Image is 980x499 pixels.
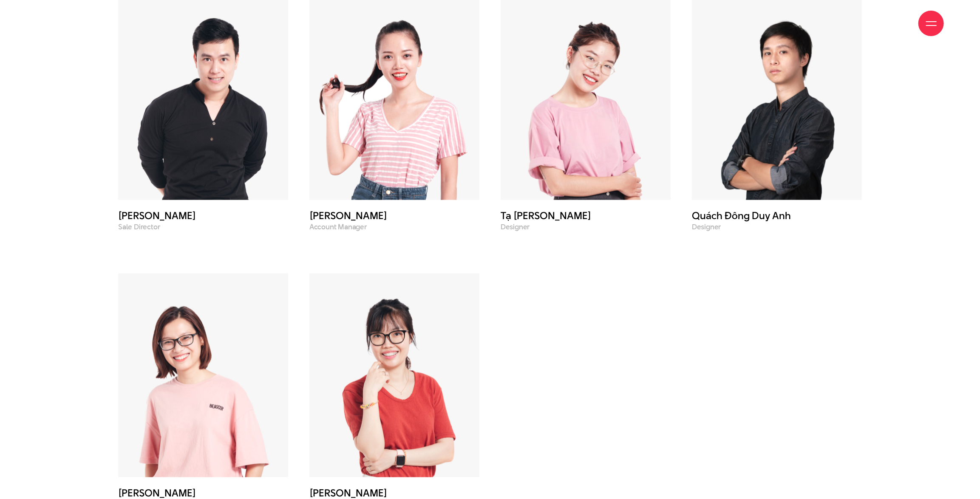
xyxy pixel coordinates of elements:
[118,223,288,231] p: Sale Director
[692,211,862,221] h3: Quách Đông Duy Anh
[501,223,671,231] p: Designer
[309,488,479,498] h3: [PERSON_NAME]
[309,273,479,477] img: Nguyễn Như Trang
[118,488,288,498] h3: [PERSON_NAME]
[118,273,288,477] img: Nguyễn Thị Hà Trang
[118,211,288,221] h3: [PERSON_NAME]
[309,211,479,221] h3: [PERSON_NAME]
[692,223,862,231] p: Designer
[501,211,671,221] h3: Tạ [PERSON_NAME]
[309,223,479,231] p: Account Manager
